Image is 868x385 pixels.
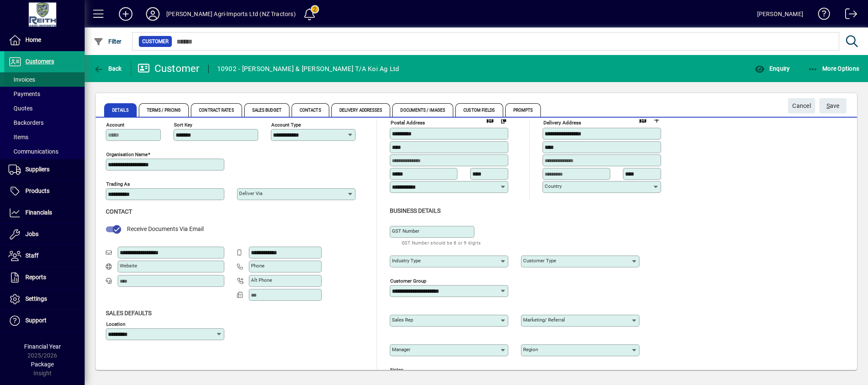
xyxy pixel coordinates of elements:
[251,277,272,283] mat-label: Alt Phone
[271,122,301,128] mat-label: Account Type
[4,202,85,223] a: Financials
[392,346,411,352] mat-label: Manager
[106,310,152,316] span: Sales defaults
[757,7,803,21] div: [PERSON_NAME]
[166,7,296,21] div: [PERSON_NAME] Agri-Imports Ltd (NZ Tractors)
[755,65,790,72] span: Enquiry
[251,263,265,269] mat-label: Phone
[392,228,419,234] mat-label: GST Number
[91,61,124,76] button: Back
[839,2,857,29] a: Logout
[819,98,846,113] button: Save
[808,65,860,72] span: More Options
[827,99,840,113] span: ave
[4,245,85,267] a: Staff
[8,119,44,126] span: Backorders
[523,258,556,264] mat-label: Customer type
[25,187,50,194] span: Products
[4,87,85,101] a: Payments
[24,343,61,350] span: Financial Year
[4,267,85,288] a: Reports
[505,103,541,117] span: Prompts
[139,103,189,117] span: Terms / Pricing
[8,91,40,97] span: Payments
[127,225,204,232] span: Receive Documents Via Email
[31,361,54,368] span: Package
[25,295,47,302] span: Settings
[545,183,562,189] mat-label: Country
[827,102,830,109] span: S
[174,122,192,128] mat-label: Sort key
[25,166,50,173] span: Suppliers
[8,105,33,112] span: Quotes
[94,65,122,72] span: Back
[4,130,85,144] a: Items
[25,274,46,280] span: Reports
[25,209,52,216] span: Financials
[4,310,85,331] a: Support
[85,61,131,76] app-page-header-button: Back
[4,159,85,180] a: Suppliers
[106,151,148,157] mat-label: Organisation name
[523,346,538,352] mat-label: Region
[142,37,168,46] span: Customer
[392,258,421,264] mat-label: Industry type
[120,263,137,269] mat-label: Website
[4,115,85,130] a: Backorders
[106,181,130,187] mat-label: Trading as
[390,207,441,214] span: Business details
[392,103,453,117] span: Documents / Images
[390,278,426,283] mat-label: Customer group
[812,2,830,29] a: Knowledge Base
[25,36,41,43] span: Home
[4,224,85,245] a: Jobs
[112,6,139,22] button: Add
[497,113,510,127] button: Copy to Delivery address
[8,76,35,83] span: Invoices
[523,317,565,323] mat-label: Marketing/ Referral
[4,144,85,159] a: Communications
[752,61,792,76] button: Enquiry
[138,62,200,75] div: Customer
[788,98,815,113] button: Cancel
[4,289,85,310] a: Settings
[792,99,811,113] span: Cancel
[244,103,289,117] span: Sales Budget
[94,38,122,45] span: Filter
[4,30,85,51] a: Home
[390,366,403,372] mat-label: Notes
[4,181,85,202] a: Products
[106,122,124,128] mat-label: Account
[636,113,650,126] a: View on map
[91,34,124,49] button: Filter
[402,238,481,247] mat-hint: GST Number should be 8 or 9 digits
[217,62,400,76] div: 10902 - [PERSON_NAME] & [PERSON_NAME] T/A Koi Ag Ltd
[104,103,137,117] span: Details
[25,252,39,259] span: Staff
[806,61,862,76] button: More Options
[25,58,54,65] span: Customers
[25,317,47,324] span: Support
[392,317,413,323] mat-label: Sales rep
[292,103,329,117] span: Contacts
[8,148,58,155] span: Communications
[8,134,28,140] span: Items
[4,72,85,87] a: Invoices
[4,101,85,115] a: Quotes
[650,113,663,127] button: Choose address
[455,103,503,117] span: Custom Fields
[25,231,39,237] span: Jobs
[483,113,497,126] a: View on map
[106,208,132,215] span: Contact
[106,321,125,327] mat-label: Location
[239,190,262,196] mat-label: Deliver via
[139,6,166,22] button: Profile
[331,103,391,117] span: Delivery Addresses
[191,103,242,117] span: Contract Rates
